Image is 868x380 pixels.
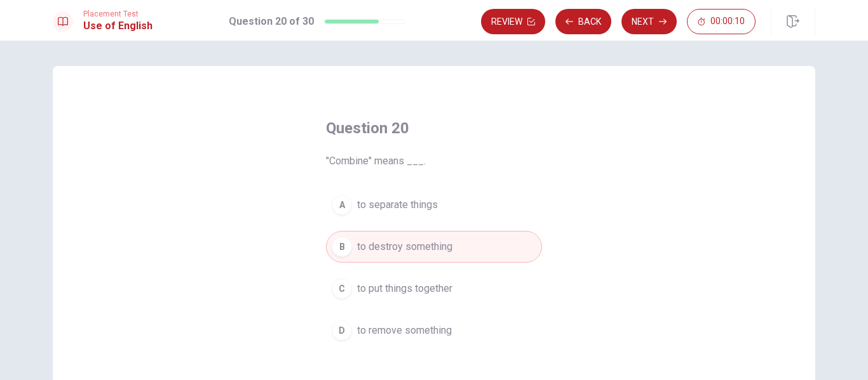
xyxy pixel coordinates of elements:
[229,14,314,29] h1: Question 20 of 30
[326,154,542,169] span: "Combine" means ___.
[332,195,352,215] div: A
[326,118,542,138] h4: Question 20
[326,231,542,263] button: Bto destroy something
[83,18,153,34] h1: Use of English
[83,10,153,18] span: Placement Test
[621,9,677,34] button: Next
[357,197,438,213] span: to separate things
[332,278,352,299] div: C
[710,16,745,27] span: 00:00:10
[332,237,352,257] div: B
[481,9,545,34] button: Review
[357,281,452,296] span: to put things together
[555,9,611,34] button: Back
[332,320,352,341] div: D
[326,273,542,305] button: Cto put things together
[326,189,542,221] button: Ato separate things
[357,239,452,254] span: to destroy something
[687,9,756,34] button: 00:00:10
[326,315,542,346] button: Dto remove something
[357,323,452,338] span: to remove something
